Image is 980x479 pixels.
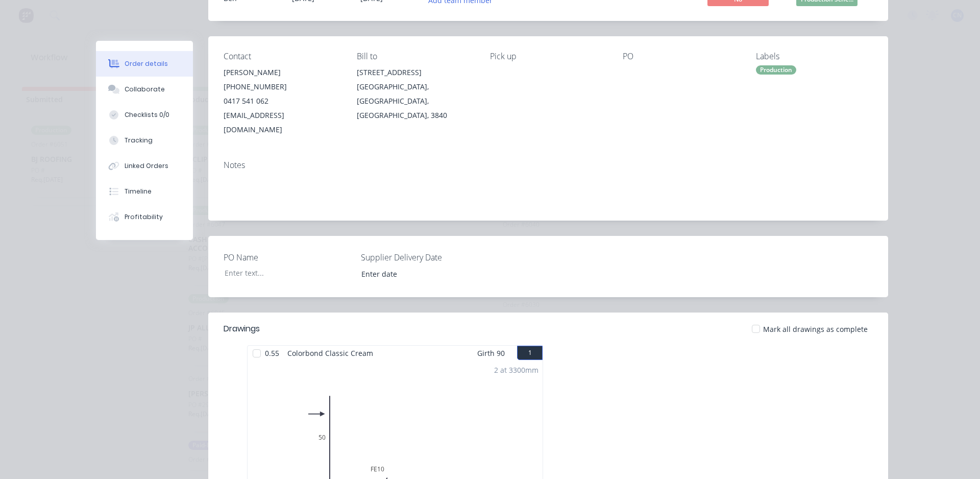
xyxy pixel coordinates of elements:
button: Timeline [96,179,193,204]
label: Supplier Delivery Date [361,251,488,264]
div: Bill to [357,52,474,61]
label: PO Name [224,251,351,264]
div: 2 at 3300mm [494,365,538,375]
button: 1 [517,346,543,360]
span: 0.55 [261,346,283,361]
div: Pick up [490,52,607,61]
div: Drawings [224,323,260,335]
span: Colorbond Classic Cream [283,346,377,361]
span: Girth 90 [477,346,505,361]
div: [PERSON_NAME][PHONE_NUMBER]0417 541 062[EMAIL_ADDRESS][DOMAIN_NAME] [224,65,340,137]
div: Profitability [125,212,163,222]
div: 0417 541 062 [224,94,340,108]
div: PO [623,52,740,61]
button: Checklists 0/0 [96,102,193,128]
div: [GEOGRAPHIC_DATA], [GEOGRAPHIC_DATA], [GEOGRAPHIC_DATA], 3840 [357,80,474,123]
input: Enter date [354,266,481,281]
div: Notes [224,160,873,170]
div: Checklists 0/0 [125,110,169,119]
div: [PHONE_NUMBER] [224,80,340,94]
div: [STREET_ADDRESS][GEOGRAPHIC_DATA], [GEOGRAPHIC_DATA], [GEOGRAPHIC_DATA], 3840 [357,65,474,123]
div: Timeline [125,187,152,196]
div: Collaborate [125,85,165,94]
button: Linked Orders [96,153,193,179]
div: [PERSON_NAME] [224,65,340,80]
div: Labels [756,52,873,61]
div: [EMAIL_ADDRESS][DOMAIN_NAME] [224,108,340,137]
button: Tracking [96,128,193,153]
div: Order details [125,59,168,68]
div: Tracking [125,136,153,145]
div: [STREET_ADDRESS] [357,65,474,80]
div: Contact [224,52,340,61]
span: Mark all drawings as complete [763,324,868,334]
button: Collaborate [96,77,193,102]
button: Order details [96,51,193,77]
div: Production [756,65,796,75]
div: Linked Orders [125,161,168,171]
button: Profitability [96,204,193,230]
